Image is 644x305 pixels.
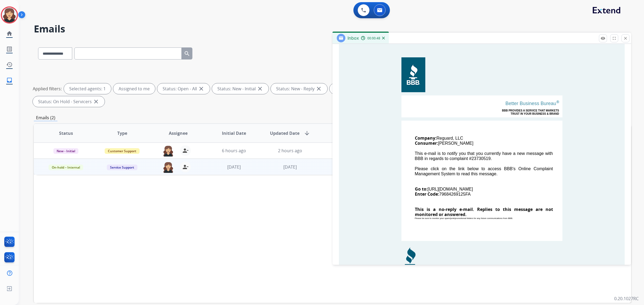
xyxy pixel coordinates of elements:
[93,98,99,105] mat-icon: close
[415,191,439,197] b: Enter Code:
[367,36,380,40] span: 00:00:48
[59,130,73,136] span: Status
[33,96,105,107] div: Status: On Hold - Servicers
[415,206,553,217] b: This is a no-reply e-mail. Replies to this message are not monitored or answered.
[415,135,437,141] b: Company:
[182,147,189,154] mat-icon: person_remove
[34,114,57,121] p: Emails (2)
[347,35,359,41] span: Inbox
[184,50,190,57] mat-icon: search
[33,85,62,92] p: Applied filters:
[270,130,299,136] span: Updated Date
[402,248,419,274] img: BBB
[6,61,13,68] mat-icon: history
[169,130,188,136] span: Assignee
[64,83,111,94] div: Selected agents: 1
[107,165,137,170] span: Service Support
[271,83,327,94] div: Status: New - Reply
[415,140,438,146] b: Consumer:
[412,101,559,109] td: Better Business Bureau
[614,295,639,302] p: 0.20.1027RC
[402,58,425,92] img: BBB
[330,83,399,94] div: Status: On-hold – Internal
[53,148,78,154] span: New - Initial
[2,8,17,23] img: avatar
[49,165,83,170] span: On-hold – Internal
[113,83,155,94] div: Assigned to me
[182,164,189,170] mat-icon: person_remove
[6,30,13,37] mat-icon: home
[6,77,13,83] mat-icon: inbox
[222,130,246,136] span: Initial Date
[6,46,13,52] mat-icon: list_alt
[278,148,302,154] span: 2 hours ago
[401,121,562,241] td: Reguard, LLC [PERSON_NAME] This e-mail is to notify you that you currently have a new message wit...
[556,99,559,104] sup: ®
[304,130,310,136] mat-icon: arrow_downward
[415,217,553,220] p: Please be sure to monitor your spam/junk/promotional folders for any future communications from BBB.
[283,164,297,170] span: [DATE]
[612,36,617,41] mat-icon: fullscreen
[257,85,263,92] mat-icon: close
[623,36,628,41] mat-icon: close
[157,83,210,94] div: Status: Open - All
[117,130,127,136] span: Type
[316,85,322,92] mat-icon: close
[601,36,605,41] mat-icon: remove_red_eye
[105,148,140,154] span: Customer Support
[34,24,631,34] h2: Emails
[163,162,174,173] img: agent-avatar
[412,109,559,116] td: BBB PROVIDES A SERVICE THAT MARKETS TRUST IN YOUR BUSINESS & BRAND
[227,164,241,170] span: [DATE]
[212,83,269,94] div: Status: New - Initial
[163,145,174,157] img: agent-avatar
[415,186,428,192] b: Go to:
[198,85,204,92] mat-icon: close
[222,148,246,154] span: 6 hours ago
